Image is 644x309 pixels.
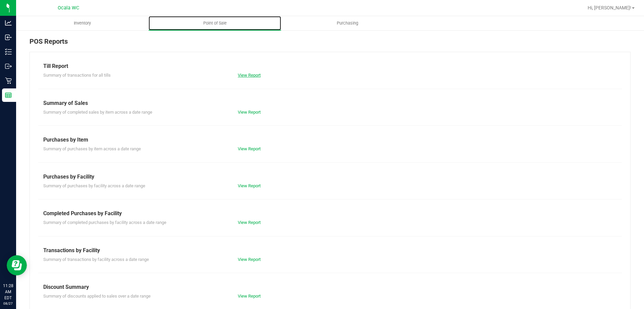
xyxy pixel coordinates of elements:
[5,77,12,84] inline-svg: Retail
[43,99,617,107] div: Summary of Sales
[238,257,261,262] a: View Report
[5,92,12,99] inline-svg: Reports
[238,294,261,299] a: View Report
[5,20,12,26] inline-svg: Analytics
[238,73,261,78] a: View Report
[194,20,236,26] span: Point of Sale
[3,301,13,306] p: 08/27
[238,183,261,188] a: View Report
[43,136,617,144] div: Purchases by Item
[43,173,617,181] div: Purchases by Facility
[238,146,261,151] a: View Report
[149,16,281,30] a: Point of Sale
[238,110,261,115] a: View Report
[43,73,111,78] span: Summary of transactions for all tills
[328,20,367,26] span: Purchasing
[43,183,145,188] span: Summary of purchases by facility across a date range
[43,246,617,255] div: Transactions by Facility
[43,257,149,262] span: Summary of transactions by facility across a date range
[30,36,631,52] div: POS Reports
[43,146,141,151] span: Summary of purchases by item across a date range
[43,294,151,299] span: Summary of discounts applied to sales over a date range
[5,34,12,41] inline-svg: Inbound
[43,110,152,115] span: Summary of completed sales by item across a date range
[43,283,617,291] div: Discount Summary
[43,220,166,225] span: Summary of completed purchases by facility across a date range
[43,62,617,70] div: Till Report
[43,209,617,218] div: Completed Purchases by Facility
[281,16,414,30] a: Purchasing
[5,48,12,55] inline-svg: Inventory
[3,283,13,301] p: 11:28 AM EDT
[5,63,12,70] inline-svg: Outbound
[588,5,631,10] span: Hi, [PERSON_NAME]!
[58,5,79,11] span: Ocala WC
[16,16,149,30] a: Inventory
[238,220,261,225] a: View Report
[65,20,100,26] span: Inventory
[7,255,27,275] iframe: Resource center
